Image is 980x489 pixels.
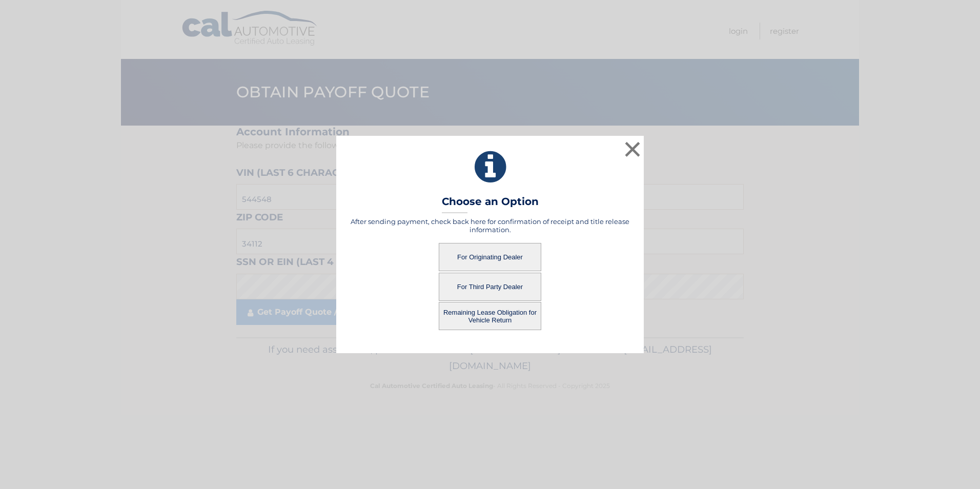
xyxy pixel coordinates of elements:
[439,302,541,330] button: Remaining Lease Obligation for Vehicle Return
[442,195,539,213] h3: Choose an Option
[439,273,541,301] button: For Third Party Dealer
[439,243,541,271] button: For Originating Dealer
[622,139,643,159] button: ×
[349,217,631,234] h5: After sending payment, check back here for confirmation of receipt and title release information.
